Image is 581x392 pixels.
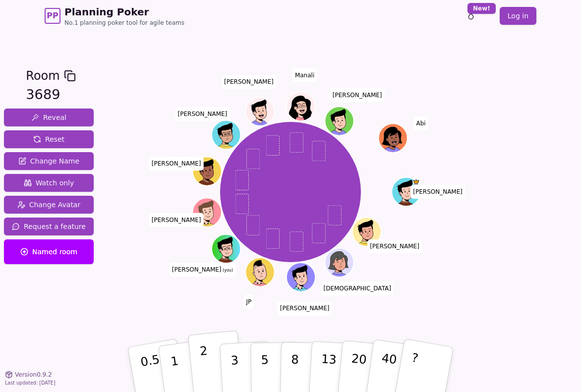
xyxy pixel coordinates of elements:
span: PP [47,10,58,22]
span: Change Name [18,156,79,166]
span: Dan is the host [412,178,420,186]
span: No.1 planning poker tool for agile teams [64,19,184,27]
span: Reveal [31,112,66,122]
span: Version 0.9.2 [15,371,52,379]
span: Click to change your name [321,281,393,295]
button: Reset [4,130,94,148]
button: New! [462,7,480,25]
button: Version0.9.2 [5,371,52,379]
button: Change Avatar [4,196,94,214]
span: Change Avatar [17,200,81,210]
span: Click to change your name [175,107,230,121]
span: Click to change your name [243,295,254,309]
span: Planning Poker [64,5,184,19]
a: Log in [500,7,536,25]
button: Change Name [4,152,94,170]
span: Room [26,67,59,85]
div: 3689 [26,85,75,105]
span: (you) [222,268,233,273]
span: Click to change your name [170,263,235,277]
span: Last updated: [DATE] [5,380,56,386]
span: Named room [20,247,77,257]
span: Click to change your name [149,213,204,227]
button: Click to change your avatar [213,235,240,263]
button: Reveal [4,109,94,126]
span: Click to change your name [222,75,276,89]
span: Request a feature [12,222,86,231]
span: Click to change your name [367,239,422,253]
div: New! [467,3,496,14]
span: Watch only [24,178,74,188]
span: Click to change your name [330,88,385,102]
button: Request a feature [4,218,94,235]
button: Watch only [4,174,94,192]
a: PPPlanning PokerNo.1 planning poker tool for agile teams [45,5,184,27]
span: Click to change your name [149,157,204,170]
span: Click to change your name [414,116,428,130]
span: Reset [33,134,64,144]
span: Click to change your name [292,68,317,82]
span: Click to change your name [278,301,332,315]
span: Click to change your name [410,185,465,199]
button: Named room [4,239,94,264]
